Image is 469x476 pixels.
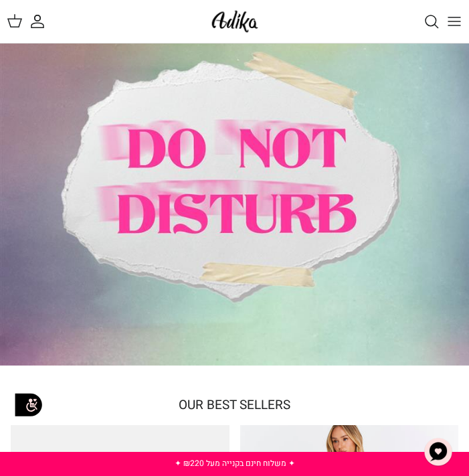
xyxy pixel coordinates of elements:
[440,7,469,36] button: Toggle menu
[175,457,295,469] a: ✦ משלוח חינם בקנייה מעל ₪220 ✦
[29,7,59,36] a: החשבון שלי
[410,7,440,36] a: חיפוש
[179,396,290,414] a: OUR BEST SELLERS
[208,7,262,36] img: Adika IL
[418,432,458,472] button: צ'אט
[10,386,47,423] img: accessibility_icon02.svg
